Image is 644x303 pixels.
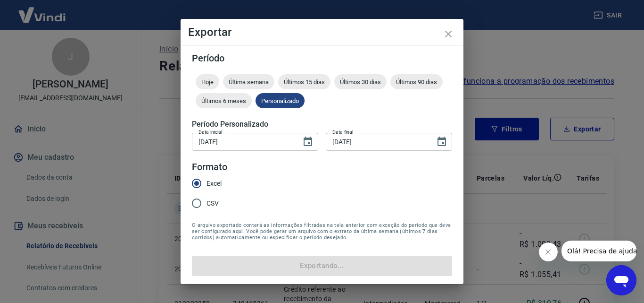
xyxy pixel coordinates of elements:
button: Choose date, selected date is 25 de ago de 2025 [432,132,451,151]
div: Últimos 6 meses [196,93,252,108]
input: DD/MM/YYYY [192,133,295,150]
h5: Período [192,53,452,63]
span: Excel [206,179,222,189]
span: Últimos 30 dias [334,78,387,86]
span: Olá! Precisa de ajuda? [6,7,79,14]
legend: Formato [192,160,227,174]
span: Últimos 15 dias [278,78,330,86]
div: Última semana [223,74,274,89]
span: Hoje [196,78,219,86]
label: Data inicial [198,129,223,136]
span: Personalizado [256,97,305,104]
input: DD/MM/YYYY [326,133,429,150]
button: Choose date, selected date is 1 de ago de 2025 [298,132,317,151]
iframe: Fechar mensagem [539,242,558,261]
span: Últimos 90 dias [390,78,443,86]
div: Hoje [196,74,219,89]
iframe: Mensagem da empresa [561,241,636,261]
span: CSV [206,199,219,208]
span: Últimos 6 meses [196,97,252,104]
button: close [437,23,460,45]
label: Data final [332,129,354,136]
iframe: Botão para abrir a janela de mensagens [606,265,636,295]
div: Últimos 15 dias [278,74,330,89]
div: Últimos 30 dias [334,74,387,89]
h4: Exportar [188,26,456,38]
span: O arquivo exportado conterá as informações filtradas na tela anterior com exceção do período que ... [192,222,452,241]
div: Últimos 90 dias [390,74,443,89]
h5: Período Personalizado [192,120,452,129]
div: Personalizado [256,93,305,108]
span: Última semana [223,78,274,86]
